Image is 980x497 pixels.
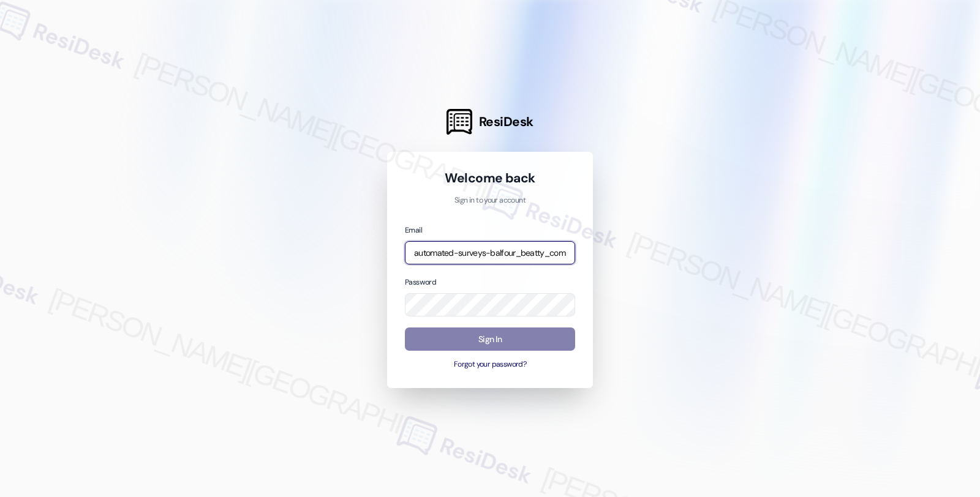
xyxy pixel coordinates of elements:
[405,241,575,265] input: name@example.com
[447,109,472,135] img: ResiDesk Logo
[405,359,575,370] button: Forgot your password?
[405,170,575,187] h1: Welcome back
[405,327,575,351] button: Sign In
[405,277,436,287] label: Password
[405,195,575,206] p: Sign in to your account
[405,225,422,235] label: Email
[479,113,533,130] span: ResiDesk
